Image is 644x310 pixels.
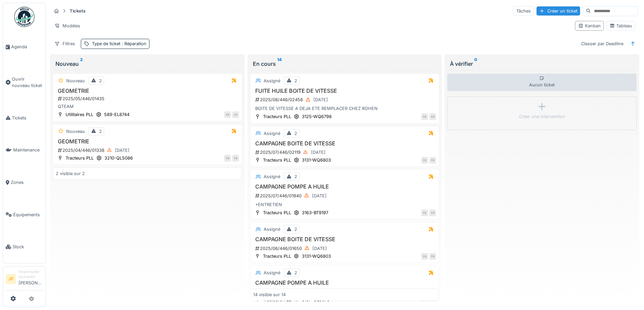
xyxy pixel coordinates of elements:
[67,8,88,14] strong: Tickets
[294,173,297,180] div: 2
[253,201,436,208] div: +ENTRETIEN
[66,128,85,135] div: Nouveau
[421,209,428,216] div: FB
[3,134,46,166] a: Maintenance
[313,96,328,103] div: [DATE]
[302,253,331,259] div: 3131-WQ6803
[19,269,43,289] li: [PERSON_NAME]
[56,170,85,177] div: 2 visible sur 2
[263,113,291,120] div: Tracteurs PLL
[429,157,436,164] div: FB
[253,60,437,68] div: En cours
[253,88,436,94] h3: FUITE HUILE BOITE DE VITESSE
[3,166,46,199] a: Zones
[57,146,239,154] div: 2025/04/446/01338
[99,78,102,84] div: 2
[421,253,428,260] div: FB
[610,23,632,29] div: Tableau
[263,253,291,259] div: Tracteurs PLL
[253,280,436,286] h3: CAMPAGNE POMPE A HUILE
[513,6,534,16] div: Tâches
[115,147,129,153] div: [DATE]
[429,113,436,120] div: FB
[294,270,297,276] div: 2
[294,78,297,84] div: 2
[429,253,436,260] div: FB
[294,130,297,137] div: 2
[264,173,280,180] div: Assigné
[3,102,46,134] a: Tickets
[447,74,637,91] div: Aucun ticket
[99,128,102,135] div: 2
[57,95,239,102] div: 2025/05/446/01435
[264,270,280,276] div: Assigné
[104,111,129,118] div: 589-EL8744
[224,155,231,162] div: FB
[536,6,580,16] div: Créer un ticket
[253,291,286,298] div: 14 visible sur 14
[120,41,146,46] span: : Réparation
[12,115,43,121] span: Tickets
[277,60,282,68] sup: 14
[104,155,133,161] div: 3210-QL5086
[51,39,78,49] div: Filtres
[450,60,634,68] div: À vérifier
[3,31,46,63] a: Agenda
[263,157,291,163] div: Tracteurs PLL
[66,155,94,161] div: Tracteurs PLL
[13,212,43,218] span: Équipements
[11,44,43,50] span: Agenda
[253,236,436,243] h3: CAMPAGNE BOITE DE VITESSE
[311,149,326,156] div: [DATE]
[232,155,239,162] div: FB
[302,209,328,216] div: 3163-BT9197
[294,226,297,232] div: 2
[302,113,332,120] div: 3125-WQ6798
[312,245,327,252] div: [DATE]
[255,95,436,104] div: 2025/08/446/02458
[55,60,239,68] div: Nouveau
[12,76,43,89] span: Ouvrir nouveau ticket
[11,179,43,186] span: Zones
[56,138,239,145] h3: GEOMETRIE
[51,21,83,31] div: Modèles
[255,148,436,157] div: 2025/07/446/02119
[264,130,280,137] div: Assigné
[255,287,436,296] div: 2025/06/446/01778
[66,111,93,118] div: Utilitaires PLL
[253,184,436,190] h3: CAMPAGNE POMPE A HUILE
[80,60,83,68] sup: 2
[421,157,428,164] div: FB
[429,209,436,216] div: FB
[3,199,46,231] a: Équipements
[263,209,291,216] div: Tracteurs PLL
[255,244,436,253] div: 2025/06/446/01650
[302,157,331,163] div: 3131-WQ6803
[56,103,239,110] div: QTEAM
[13,147,43,153] span: Maintenance
[312,193,327,199] div: [DATE]
[6,274,16,284] li: JP
[253,105,436,112] div: BOITE DE VITESSE A DEJA ETE REMPLACER CHEZ ROHEN
[578,23,601,29] div: Kanban
[14,7,34,27] img: Badge_color-CXgf-gQk.svg
[232,111,239,118] div: JH
[264,226,280,232] div: Assigné
[421,113,428,120] div: FB
[255,192,436,200] div: 2025/07/446/01940
[56,88,239,94] h3: GEOMETRIE
[224,111,231,118] div: FB
[264,78,280,84] div: Assigné
[92,40,146,47] div: Type de ticket
[6,269,43,290] a: JP Responsable technicien[PERSON_NAME]
[578,39,626,49] div: Classer par Deadline
[253,140,436,147] h3: CAMPAGNE BOITE DE VITESSE
[13,244,43,250] span: Stock
[19,269,43,280] div: Responsable technicien
[3,63,46,102] a: Ouvrir nouveau ticket
[66,78,85,84] div: Nouveau
[519,113,565,120] div: Créer une intervention
[474,60,477,68] sup: 0
[3,231,46,263] a: Stock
